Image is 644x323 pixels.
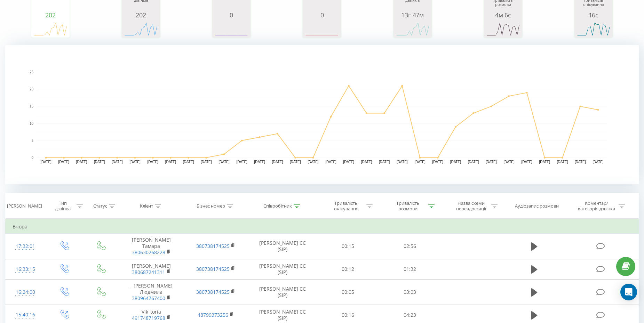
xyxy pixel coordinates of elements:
text: [DATE] [201,160,212,164]
text: [DATE] [58,160,70,164]
text: [DATE] [361,160,372,164]
svg: A chart. [5,45,639,184]
svg: A chart. [486,18,520,39]
div: 17:32:01 [13,240,38,253]
div: Тривалість очікування [327,200,365,212]
text: [DATE] [236,160,247,164]
div: 15:40:16 [13,308,38,322]
text: [DATE] [397,160,408,164]
td: 02:56 [379,234,441,259]
a: 380738174525 [196,289,230,295]
text: [DATE] [94,160,105,164]
td: Вчора [6,220,639,234]
text: [DATE] [414,160,426,164]
div: Open Intercom Messenger [620,284,637,300]
div: Назва схеми переадресації [452,200,490,212]
div: 202 [33,11,68,18]
text: [DATE] [183,160,194,164]
svg: A chart. [576,18,611,39]
td: [PERSON_NAME] CC (SIP) [248,234,317,259]
svg: A chart. [395,18,430,39]
div: Аудіозапис розмови [515,203,559,209]
text: [DATE] [272,160,283,164]
a: 380687241311 [132,269,165,275]
td: 00:05 [317,279,379,305]
div: 16:24:00 [13,285,38,299]
td: 03:03 [379,279,441,305]
a: 48799373256 [198,312,228,318]
td: [PERSON_NAME] [119,259,183,279]
a: 380964767400 [132,295,165,301]
text: [DATE] [129,160,141,164]
svg: A chart. [124,18,158,39]
text: [DATE] [112,160,123,164]
svg: A chart. [214,18,249,39]
text: [DATE] [503,160,515,164]
text: [DATE] [379,160,390,164]
div: Клієнт [140,203,153,209]
div: Тривалість розмови [389,200,427,212]
text: [DATE] [254,160,265,164]
td: [PERSON_NAME] Тамара [119,234,183,259]
text: [DATE] [343,160,355,164]
div: 0 [304,11,339,18]
text: [DATE] [557,160,568,164]
div: Співробітник [263,203,292,209]
svg: A chart. [33,18,68,39]
text: [DATE] [76,160,87,164]
text: [DATE] [539,160,550,164]
div: 0 [214,11,249,18]
text: [DATE] [521,160,532,164]
text: 10 [30,122,34,126]
div: Бізнес номер [197,203,225,209]
a: 380630268228 [132,249,165,256]
div: Статус [93,203,107,209]
text: [DATE] [40,160,51,164]
td: 01:32 [379,259,441,279]
text: [DATE] [486,160,497,164]
td: [PERSON_NAME] CC (SIP) [248,279,317,305]
text: [DATE] [218,160,230,164]
text: [DATE] [147,160,158,164]
text: [DATE] [165,160,176,164]
td: [PERSON_NAME] CC (SIP) [248,259,317,279]
svg: A chart. [304,18,339,39]
text: [DATE] [325,160,336,164]
td: 00:15 [317,234,379,259]
text: 15 [30,105,34,108]
text: [DATE] [308,160,319,164]
div: 202 [124,11,158,18]
a: 491748719768 [132,315,165,321]
text: [DATE] [593,160,604,164]
div: Тип дзвінка [51,200,75,212]
text: [DATE] [432,160,443,164]
div: 16с [576,11,611,18]
td: 00:12 [317,259,379,279]
a: 380738174525 [196,266,230,272]
text: [DATE] [575,160,586,164]
div: 13г 47м [395,11,430,18]
td: _ [PERSON_NAME] Людмила [119,279,183,305]
text: 25 [30,70,34,74]
div: Коментар/категорія дзвінка [576,200,617,212]
text: 5 [31,139,33,143]
div: 4м 6с [486,11,520,18]
a: 380738174525 [196,243,230,249]
text: 20 [30,87,34,91]
text: [DATE] [468,160,479,164]
div: 16:33:15 [13,263,38,276]
text: [DATE] [450,160,461,164]
text: [DATE] [290,160,301,164]
text: 0 [31,156,33,160]
div: [PERSON_NAME] [7,203,42,209]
